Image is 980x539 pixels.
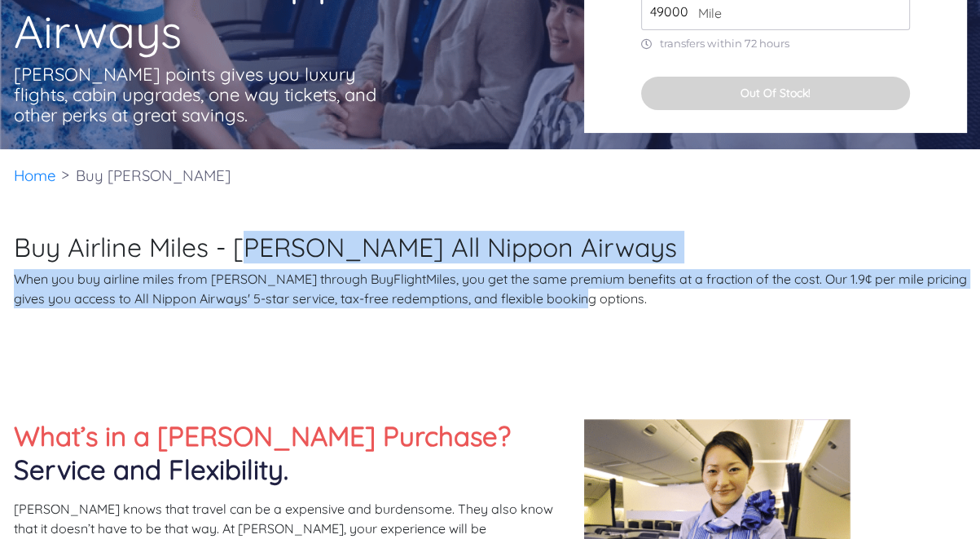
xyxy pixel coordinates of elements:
[68,149,239,202] li: Buy [PERSON_NAME]
[14,453,288,486] span: Service and Flexibility.
[14,64,380,126] p: [PERSON_NAME] points gives you luxury flights, cabin upgrades, one way tickets, and other perks a...
[690,3,722,23] span: Mile
[14,166,56,185] a: Home
[14,269,967,308] p: When you buy airline miles from [PERSON_NAME] through BuyFlightMiles, you get the same premium be...
[14,232,967,263] h2: Buy Airline Miles - [PERSON_NAME] All Nippon Airways
[641,37,910,51] p: transfers within 72 hours
[14,419,560,486] h2: What’s in a [PERSON_NAME] Purchase?
[641,77,910,110] button: Out Of Stock!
